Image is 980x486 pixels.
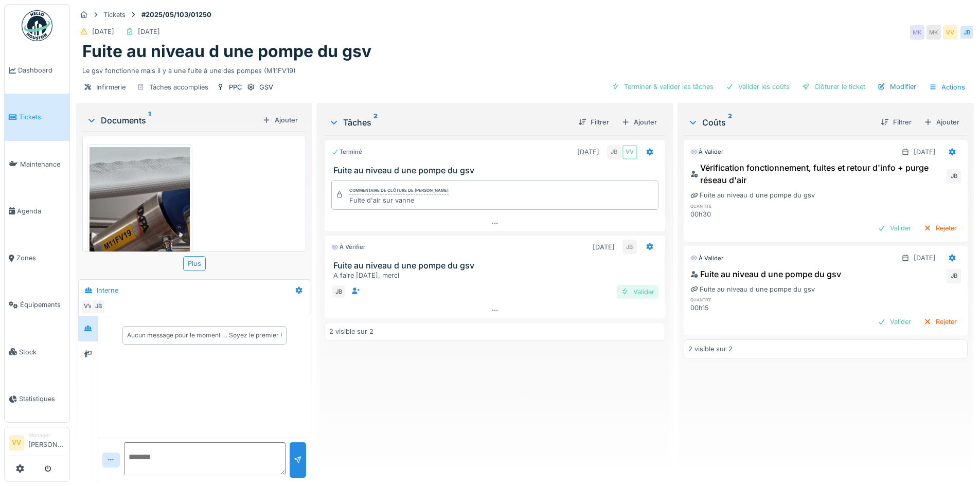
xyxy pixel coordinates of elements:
div: Tâches [329,116,569,129]
div: Vérification fonctionnement, fuites et retour d'info + purge réseau d'air [690,161,945,186]
div: Fuite au niveau d une pompe du gsv [690,190,815,200]
div: PPC [229,82,242,92]
a: Agenda [5,188,69,235]
div: [DATE] [577,147,599,157]
div: 00h30 [690,209,778,219]
div: Rejeter [919,221,961,235]
div: Ajouter [617,115,661,129]
div: Commentaire de clôture de [PERSON_NAME] [349,187,449,194]
div: JB [947,169,961,184]
a: Dashboard [5,47,69,94]
div: [DATE] [914,147,936,157]
span: Équipements [20,300,65,310]
div: VV [943,25,957,40]
div: JB [331,284,346,299]
div: [DATE] [914,253,936,263]
span: Agenda [17,206,65,216]
img: t0mom52x11al0rnq4oq1k43h1le8 [90,147,190,364]
div: Rejeter [919,315,961,329]
div: Tickets [103,10,126,20]
div: Interne [97,285,118,295]
div: A faire [DATE], merci [333,271,660,280]
sup: 2 [373,116,378,129]
div: MK [926,25,941,40]
div: Fuite d'air sur vanne [349,195,449,205]
a: Statistiques [5,375,69,422]
div: Infirmerie [96,82,126,92]
sup: 2 [728,116,732,129]
div: Valider [617,285,658,299]
div: Filtrer [877,115,916,129]
strong: #2025/05/103/01250 [137,10,216,20]
div: Coûts [688,116,872,129]
div: Filtrer [574,115,613,129]
div: Documents [86,114,258,127]
div: JB [91,299,105,314]
div: MK [910,25,924,40]
div: [DATE] [138,27,160,37]
div: Ajouter [920,115,964,129]
div: Modifier [874,80,920,94]
a: Stock [5,329,69,375]
div: À valider [690,254,723,263]
span: Stock [19,347,65,357]
div: Le gsv fonctionne mais il y a une fuite à une des pompes (M11FV19) [82,62,968,76]
div: VV [622,145,637,159]
h3: Fuite au niveau d une pompe du gsv [333,166,660,175]
div: JB [607,145,621,159]
img: Badge_color-CXgf-gQk.svg [22,10,52,41]
div: Valider [874,315,915,329]
li: VV [9,435,24,451]
div: Valider [874,221,915,235]
div: 2 visible sur 2 [688,344,733,354]
div: JB [622,240,637,254]
div: Fuite au niveau d une pompe du gsv [690,284,815,294]
h3: Fuite au niveau d une pompe du gsv [333,261,660,271]
div: Ajouter [258,113,302,127]
h6: quantité [690,203,778,209]
a: VV Manager[PERSON_NAME] [9,431,65,456]
div: JB [959,25,974,40]
a: Zones [5,235,69,281]
a: Équipements [5,281,69,328]
div: Fuite au niveau d une pompe du gsv [690,268,841,280]
div: Terminer & valider les tâches [608,80,718,94]
div: 00h15 [690,303,778,313]
div: JB [947,269,961,283]
div: À valider [690,148,723,156]
div: À vérifier [331,243,365,251]
div: 2 visible sur 2 [329,327,373,336]
div: VV [81,299,95,314]
div: Plus [183,256,206,271]
span: Tickets [19,112,65,122]
h6: quantité [690,296,778,303]
a: Maintenance [5,141,69,188]
span: Zones [16,253,65,263]
div: GSV [259,82,273,92]
div: [DATE] [593,242,615,252]
li: [PERSON_NAME] [28,431,65,454]
div: Terminé [331,148,362,156]
span: Statistiques [19,394,65,404]
span: Dashboard [18,65,65,75]
div: Tâches accomplies [149,82,208,92]
div: Actions [924,80,970,95]
div: Manager [28,431,65,439]
sup: 1 [148,114,151,127]
span: Maintenance [20,159,65,169]
a: Tickets [5,94,69,140]
div: Aucun message pour le moment … Soyez le premier ! [127,331,282,340]
div: [DATE] [92,27,114,37]
div: Valider les coûts [722,80,794,94]
h1: Fuite au niveau d une pompe du gsv [82,42,371,61]
div: Clôturer le ticket [798,80,869,94]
